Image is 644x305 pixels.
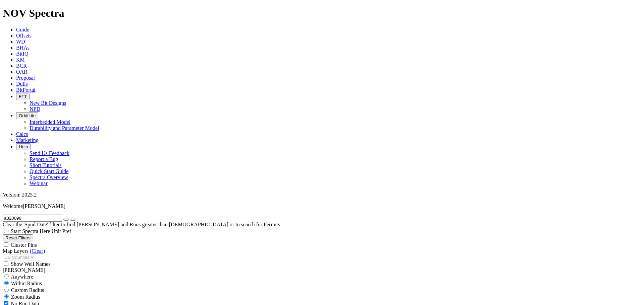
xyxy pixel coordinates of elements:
[30,156,58,162] a: Report a Bug
[30,174,68,180] a: Spectra Overview
[16,27,29,32] a: Guide
[16,112,38,119] button: OrbitLite
[3,203,641,209] p: Welcome
[11,287,44,293] span: Custom Radius
[3,267,641,273] div: [PERSON_NAME]
[16,81,28,87] a: Dulls
[16,87,36,93] a: BitPortal
[4,229,8,233] input: Start Spectra Here
[16,93,30,100] button: FTT
[16,69,28,75] a: OAR
[11,274,33,280] span: Anywhere
[16,51,28,57] a: BitIQ
[30,100,66,106] a: New Bit Designs
[30,106,40,112] a: NPD
[11,228,50,234] span: Start Spectra Here
[3,7,641,19] h1: NOV Spectra
[3,215,62,222] input: Search
[11,281,42,286] span: Within Radius
[16,75,35,81] a: Proposal
[16,57,25,63] a: KM
[19,144,28,149] span: Help
[11,261,50,267] span: Show Well Names
[30,150,69,156] a: Send Us Feedback
[16,45,30,51] a: BHAs
[30,119,70,125] a: Interbedded Model
[3,222,281,227] span: Clear the 'Spud Date' filter to find [PERSON_NAME] and Runs greater than [DEMOGRAPHIC_DATA] or to...
[3,234,33,241] button: Reset Filters
[16,63,27,69] a: BCR
[16,137,39,143] a: Marketing
[51,228,71,234] span: Unit Pref
[19,113,36,118] span: OrbitLite
[23,203,65,209] span: [PERSON_NAME]
[16,131,28,137] a: Calcs
[11,242,37,248] span: Cluster Pins
[30,162,62,168] a: Short Tutorials
[30,168,68,174] a: Quick Start Guide
[11,294,40,300] span: Zoom Radius
[30,180,48,186] a: Webinar
[16,143,31,150] button: Help
[16,39,25,45] a: WD
[3,192,641,198] div: Version: 2025.2
[19,94,27,99] span: FTT
[16,33,32,39] a: Offsets
[30,248,45,254] a: (Clear)
[3,248,29,254] span: Map Layers
[30,125,99,131] a: Durability and Parameter Model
